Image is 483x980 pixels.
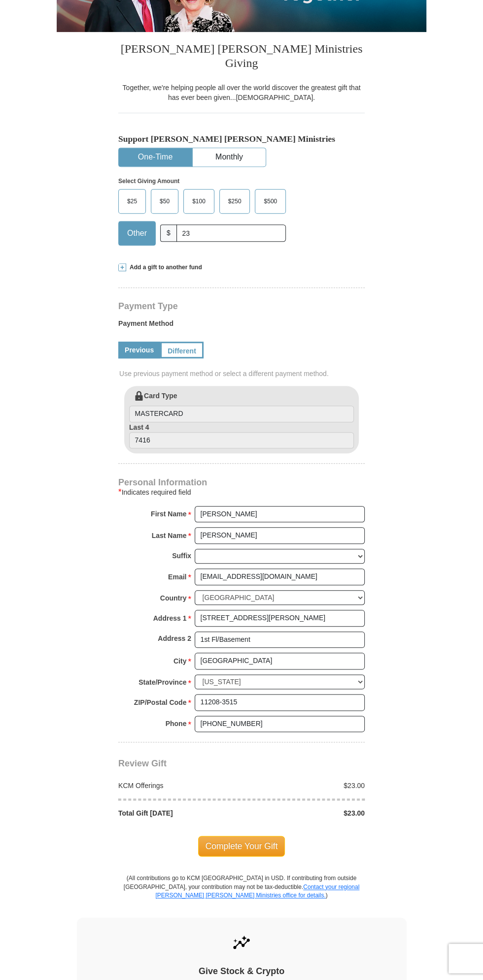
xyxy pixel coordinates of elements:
[118,32,365,83] h3: [PERSON_NAME] [PERSON_NAME] Ministries Giving
[172,549,191,563] strong: Suffix
[118,486,365,498] div: Indicates required field
[231,932,252,953] img: give-by-stock.svg
[118,478,365,486] h4: Personal Information
[151,507,186,521] strong: First Name
[241,808,370,818] div: $23.00
[119,148,192,166] button: One-Time
[223,194,246,209] span: $250
[118,134,365,144] h5: Support [PERSON_NAME] [PERSON_NAME] Ministries
[259,194,282,209] span: $500
[241,781,370,790] div: $23.00
[129,391,354,422] label: Card Type
[123,874,360,917] p: (All contributions go to KCM [GEOGRAPHIC_DATA] in USD. If contributing from outside [GEOGRAPHIC_D...
[119,369,366,379] span: Use previous payment method or select a different payment method.
[122,194,142,209] span: $25
[129,432,354,449] input: Last 4
[155,194,174,209] span: $50
[168,570,186,584] strong: Email
[126,263,202,272] span: Add a gift to another fund
[118,342,160,358] a: Previous
[160,224,177,242] span: $
[122,226,152,241] span: Other
[158,632,191,645] strong: Address 2
[113,808,242,818] div: Total Gift [DATE]
[198,836,285,856] span: Complete Your Gift
[173,654,186,668] strong: City
[118,178,179,185] strong: Select Giving Amount
[166,717,187,730] strong: Phone
[134,695,187,709] strong: ZIP/Postal Code
[129,422,354,449] label: Last 4
[118,83,365,102] div: Together, we're helping people all over the world discover the greatest gift that has ever been g...
[118,759,167,768] span: Review Gift
[155,884,359,899] a: Contact your regional [PERSON_NAME] [PERSON_NAME] Ministries office for details.
[113,781,242,790] div: KCM Offerings
[118,318,365,333] label: Payment Method
[138,675,186,689] strong: State/Province
[187,194,210,209] span: $100
[152,529,187,542] strong: Last Name
[160,591,187,605] strong: Country
[129,406,354,422] input: Card Type
[160,342,204,358] a: Different
[153,611,187,625] strong: Address 1
[118,302,365,310] h4: Payment Type
[193,148,266,166] button: Monthly
[94,966,389,977] h4: Give Stock & Crypto
[176,224,286,242] input: Other Amount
